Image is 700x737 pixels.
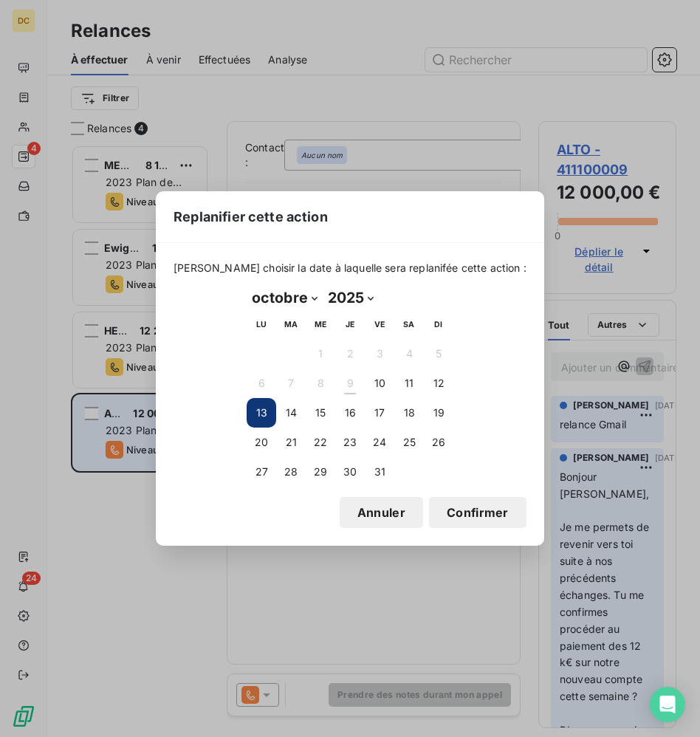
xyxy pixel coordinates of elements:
[247,368,276,398] button: 6
[174,207,328,227] span: Replanifier cette action
[335,368,365,398] button: 9
[394,339,424,368] button: 4
[394,428,424,457] button: 25
[365,428,394,457] button: 24
[335,309,365,339] th: jeudi
[340,497,423,528] button: Annuler
[276,368,306,398] button: 7
[365,339,394,368] button: 3
[394,309,424,339] th: samedi
[276,309,306,339] th: mardi
[424,368,453,398] button: 12
[335,457,365,487] button: 30
[424,309,453,339] th: dimanche
[306,339,335,368] button: 1
[247,428,276,457] button: 20
[174,261,526,275] span: [PERSON_NAME] choisir la date à laquelle sera replanifée cette action :
[424,339,453,368] button: 5
[306,457,335,487] button: 29
[306,309,335,339] th: mercredi
[335,398,365,428] button: 16
[650,687,685,722] div: Open Intercom Messenger
[365,309,394,339] th: vendredi
[429,497,526,528] button: Confirmer
[335,339,365,368] button: 2
[247,398,276,428] button: 13
[276,428,306,457] button: 21
[306,428,335,457] button: 22
[424,428,453,457] button: 26
[365,368,394,398] button: 10
[247,457,276,487] button: 27
[276,457,306,487] button: 28
[424,398,453,428] button: 19
[276,398,306,428] button: 14
[394,398,424,428] button: 18
[365,398,394,428] button: 17
[335,428,365,457] button: 23
[365,457,394,487] button: 31
[306,368,335,398] button: 8
[247,309,276,339] th: lundi
[394,368,424,398] button: 11
[306,398,335,428] button: 15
